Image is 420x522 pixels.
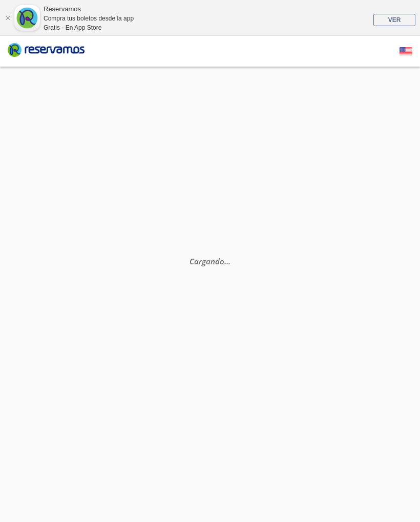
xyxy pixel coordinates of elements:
[44,14,134,23] div: Compra tus boletos desde la app
[44,4,134,14] div: Reservamos
[388,16,401,24] span: VER
[8,42,85,60] a: Brand Logo
[228,256,230,266] span: .
[44,23,134,32] div: Gratis - En App Store
[190,256,230,266] em: Cargando
[224,256,226,266] span: .
[400,45,412,58] button: English
[373,14,415,26] a: VER
[8,42,85,57] i: Brand Logo
[5,15,11,21] a: Cerrar
[226,256,228,266] span: .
